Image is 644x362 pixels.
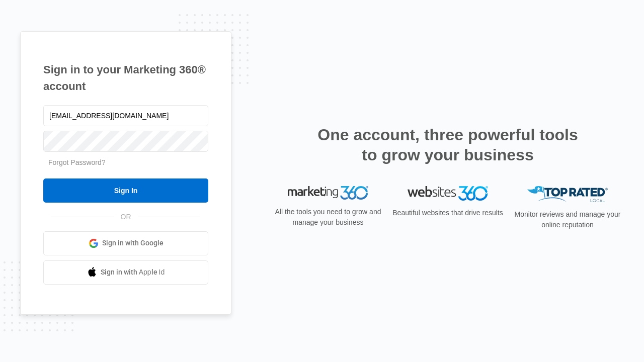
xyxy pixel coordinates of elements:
[43,260,208,285] a: Sign in with Apple Id
[314,125,581,165] h2: One account, three powerful tools to grow your business
[48,158,106,166] a: Forgot Password?
[114,212,138,222] span: OR
[272,207,384,228] p: All the tools you need to grow and manage your business
[511,209,624,230] p: Monitor reviews and manage your online reputation
[43,105,208,126] input: Email
[101,267,165,278] span: Sign in with Apple Id
[43,178,208,203] input: Sign In
[288,186,368,200] img: Marketing 360
[391,208,504,218] p: Beautiful websites that drive results
[43,231,208,255] a: Sign in with Google
[43,61,208,95] h1: Sign in to your Marketing 360® account
[408,186,488,201] img: Websites 360
[102,238,164,248] span: Sign in with Google
[527,186,608,203] img: Top Rated Local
